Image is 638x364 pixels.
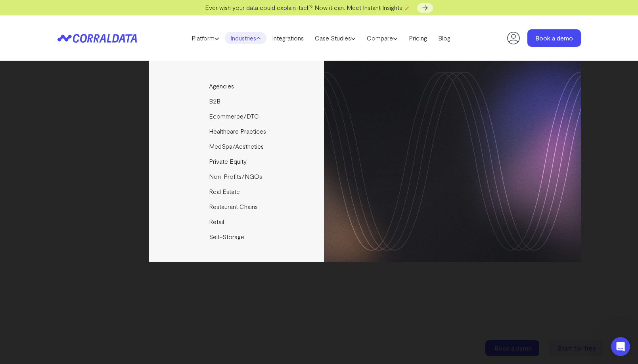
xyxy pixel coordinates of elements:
[149,169,325,184] a: Non-Profits/NGOs
[149,184,325,199] a: Real Estate
[149,124,325,139] a: Healthcare Practices
[403,32,433,44] a: Pricing
[149,214,325,229] a: Retail
[433,32,456,44] a: Blog
[149,109,325,124] a: Ecommerce/DTC
[149,199,325,214] a: Restaurant Chains
[266,32,309,44] a: Integrations
[149,229,325,244] a: Self-Storage
[361,32,403,44] a: Compare
[611,337,630,356] iframe: Intercom live chat
[309,32,361,44] a: Case Studies
[527,29,581,47] a: Book a demo
[186,32,225,44] a: Platform
[205,4,412,11] span: Ever wish your data could explain itself? Now it can. Meet Instant Insights 🪄
[149,154,325,169] a: Private Equity
[149,139,325,154] a: MedSpa/Aesthetics
[149,94,325,109] a: B2B
[149,79,325,94] a: Agencies
[225,32,266,44] a: Industries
